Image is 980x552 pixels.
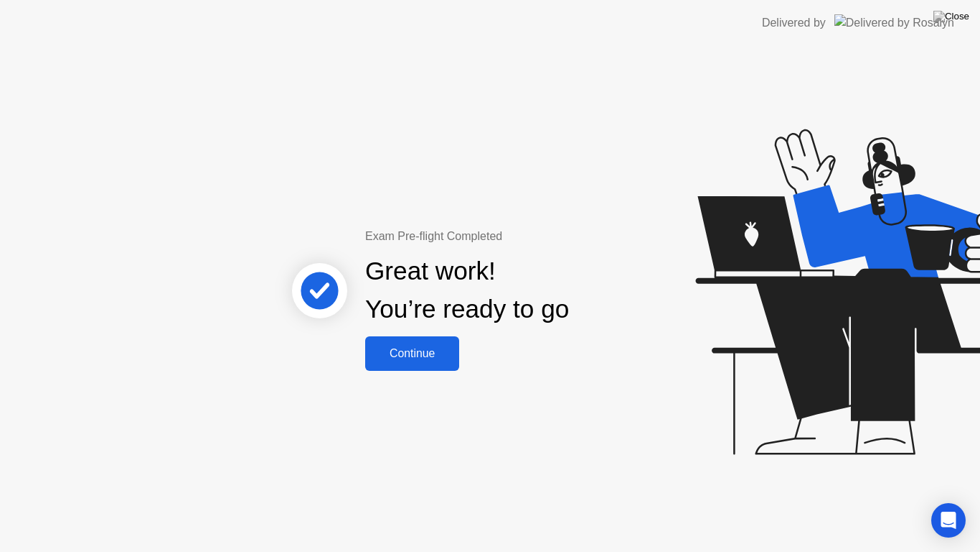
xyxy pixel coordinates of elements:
[834,14,954,31] img: Delivered by Rosalyn
[762,14,826,32] div: Delivered by
[365,228,661,245] div: Exam Pre-flight Completed
[369,347,455,360] div: Continue
[933,11,969,22] img: Close
[931,503,966,538] div: Open Intercom Messenger
[365,336,459,371] button: Continue
[365,252,569,328] div: Great work! You’re ready to go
